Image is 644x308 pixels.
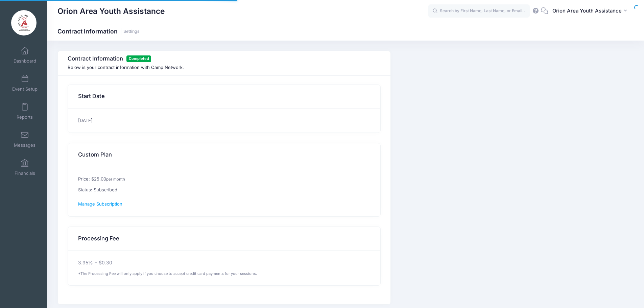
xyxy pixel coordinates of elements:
[9,71,41,95] a: Event Setup
[68,109,380,133] div: [DATE]
[9,127,41,151] a: Messages
[548,3,634,19] button: Orion Area Youth Assistance
[428,4,530,18] input: Search by First Name, Last Name, or Email...
[57,28,140,35] h1: Contract Information
[78,176,371,183] p: Price: $25.00
[68,55,378,62] h3: Contract Information
[9,99,41,123] a: Reports
[78,259,371,266] p: 3.95% + $0.30
[14,142,35,148] span: Messages
[123,29,140,34] a: Settings
[78,271,371,277] div: *The Processing Fee will only apply if you choose to accept credit card payments for your sessions.
[12,86,38,92] span: Event Setup
[11,10,37,35] img: Orion Area Youth Assistance
[552,7,622,15] span: Orion Area Youth Assistance
[14,58,36,64] span: Dashboard
[17,114,33,120] span: Reports
[78,229,119,248] h3: Processing Fee
[78,201,122,207] a: Manage Subscription
[68,64,381,71] p: Below is your contract information with Camp Network.
[9,43,41,67] a: Dashboard
[78,187,371,193] p: Status: Subscribed
[126,55,151,62] span: Completed
[106,177,125,182] small: per month
[9,156,41,179] a: Financials
[78,145,112,164] h3: Custom Plan
[15,170,35,176] span: Financials
[78,87,105,106] h3: Start Date
[57,3,165,19] h1: Orion Area Youth Assistance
